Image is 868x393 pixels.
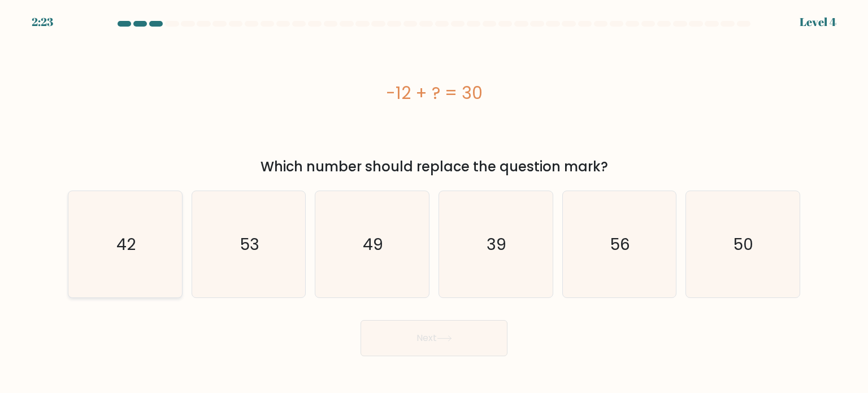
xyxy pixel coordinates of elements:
text: 42 [116,232,136,255]
text: 50 [734,232,754,255]
text: 56 [610,232,630,255]
div: 2:23 [32,14,53,31]
div: -12 + ? = 30 [68,80,800,106]
text: 53 [240,232,259,255]
div: Level 4 [800,14,836,31]
div: Which number should replace the question mark? [75,157,793,177]
text: 49 [363,232,384,255]
text: 39 [487,232,507,255]
button: Next [361,320,507,356]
